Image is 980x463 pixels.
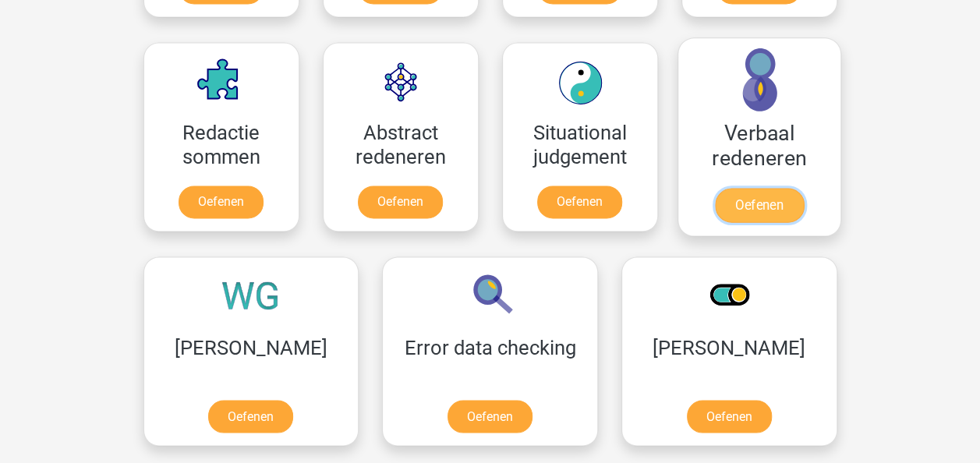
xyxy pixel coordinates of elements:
a: Oefenen [358,186,443,218]
a: Oefenen [687,400,772,433]
a: Oefenen [537,186,622,218]
a: Oefenen [208,400,293,433]
a: Oefenen [448,400,532,433]
a: Oefenen [179,186,264,218]
a: Oefenen [714,188,803,222]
